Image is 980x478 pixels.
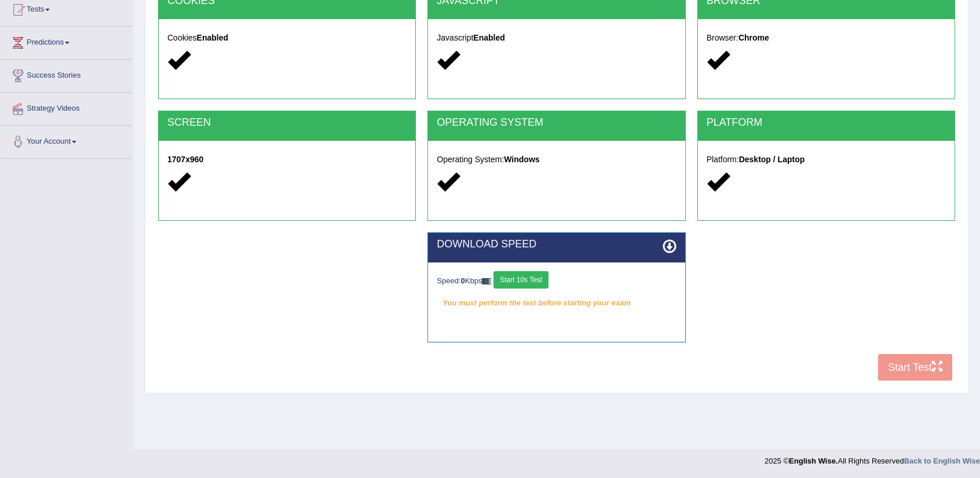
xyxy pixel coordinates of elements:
h2: PLATFORM [707,117,946,129]
button: Start 10s Test [493,271,548,289]
h2: SCREEN [167,117,407,129]
h5: Cookies [167,34,407,42]
div: Speed: Kbps [437,271,676,291]
strong: Enabled [473,33,504,42]
strong: English Wise. [789,457,838,465]
h5: Operating System: [437,155,676,164]
strong: Enabled [197,33,228,42]
h2: OPERATING SYSTEM [437,117,676,129]
em: You must perform the test before starting your exam [437,294,676,312]
h5: Platform: [707,155,946,164]
img: ajax-loader-fb-connection.gif [482,278,491,284]
strong: 0 [461,276,465,285]
strong: Desktop / Laptop [739,155,805,164]
a: Strategy Videos [1,93,133,122]
a: Success Stories [1,60,133,89]
strong: Chrome [738,33,769,42]
strong: 1707x960 [167,155,203,164]
h5: Browser: [707,34,946,42]
div: 2025 © All Rights Reserved [765,450,980,466]
h5: Javascript [437,34,676,42]
a: Back to English Wise [904,457,980,465]
a: Your Account [1,126,133,155]
a: Predictions [1,27,133,56]
h2: DOWNLOAD SPEED [437,239,676,250]
strong: Windows [504,155,539,164]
